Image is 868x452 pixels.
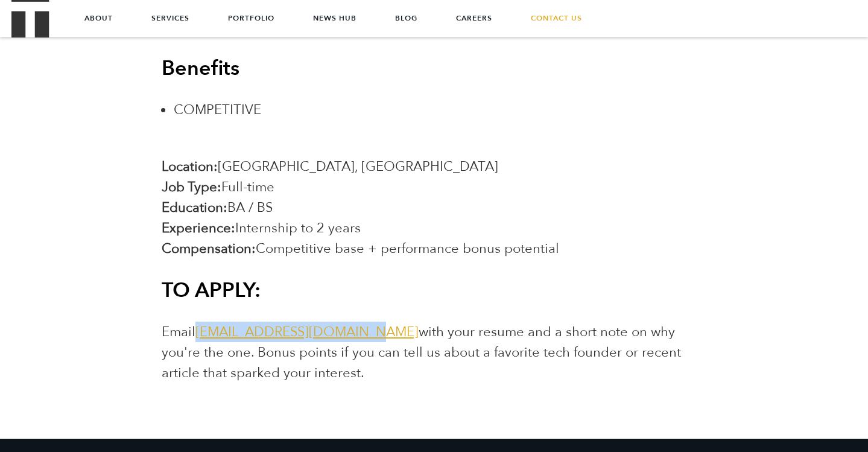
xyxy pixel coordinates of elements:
[162,219,235,237] b: Experience:
[195,323,419,341] a: [EMAIL_ADDRESS][DOMAIN_NAME]
[256,240,559,258] span: Competitive base + performance bonus potential
[227,199,273,217] span: BA / BS
[174,101,261,119] span: COMPETITIVE
[218,158,498,176] span: [GEOGRAPHIC_DATA], [GEOGRAPHIC_DATA]
[162,54,239,82] b: Benefits
[162,178,221,196] b: Job Type:
[162,240,256,258] b: Compensation:
[162,199,227,217] b: Education:
[162,276,261,304] b: TO APPLY:
[162,158,218,176] b: Location:
[162,323,681,382] span: Email with your resume and a short note on why you're the one. Bonus points if you can tell us ab...
[235,219,361,237] span: Internship to 2 years
[221,178,274,196] span: Full-time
